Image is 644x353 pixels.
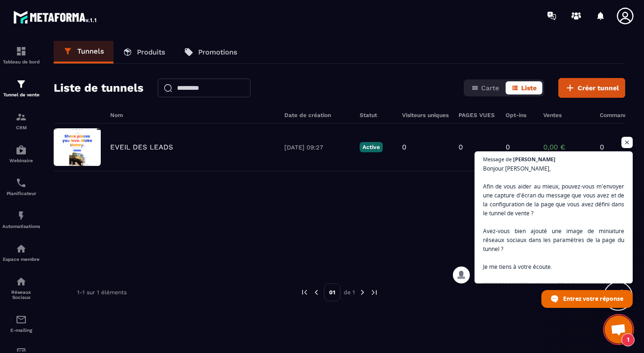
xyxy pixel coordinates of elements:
[402,143,406,151] p: 0
[483,157,512,162] span: Message de
[175,41,247,63] a: Promotions
[563,290,623,307] span: Entrez votre réponse
[2,290,40,300] p: Réseaux Sociaux
[2,92,40,97] p: Tunnel de vente
[284,112,350,118] h6: Date de création
[521,84,537,92] span: Liste
[110,143,173,151] p: EVEIL DES LEADS
[2,59,40,64] p: Tableau de bord
[16,46,27,57] img: formation
[16,243,27,254] img: automations
[513,157,555,162] span: [PERSON_NAME]
[2,269,40,307] a: social-networksocial-networkRéseaux Sociaux
[198,48,237,56] p: Promotions
[77,289,127,296] p: 1-1 sur 1 éléments
[300,288,309,297] img: prev
[110,112,275,118] h6: Nom
[600,143,628,151] p: 0
[360,142,383,152] p: Active
[466,81,505,94] button: Carte
[16,276,27,287] img: social-network
[2,170,40,203] a: schedulerschedulerPlanificateur
[402,112,449,118] h6: Visiteurs uniques
[54,78,144,97] h2: Liste de tunnels
[54,128,101,166] img: image
[506,112,534,118] h6: Opt-ins
[16,314,27,325] img: email
[506,81,542,94] button: Liste
[543,143,590,151] p: 0,00 €
[506,143,510,151] p: 0
[358,288,367,297] img: next
[2,224,40,229] p: Automatisations
[344,289,355,296] p: de 1
[459,143,463,151] p: 0
[543,112,590,118] h6: Ventes
[324,283,340,301] p: 01
[2,39,40,71] a: formationformationTableau de bord
[2,137,40,170] a: automationsautomationsWebinaire
[113,41,175,63] a: Produits
[2,307,40,340] a: emailemailE-mailing
[2,158,40,163] p: Webinaire
[2,328,40,333] p: E-mailing
[284,144,350,151] p: [DATE] 09:27
[360,112,393,118] h6: Statut
[2,203,40,236] a: automationsautomationsAutomatisations
[13,8,98,25] img: logo
[16,177,27,188] img: scheduler
[2,236,40,269] a: automationsautomationsEspace membre
[621,333,635,346] span: 1
[481,84,499,92] span: Carte
[77,47,104,55] p: Tunnels
[54,41,113,63] a: Tunnels
[16,78,27,90] img: formation
[2,125,40,130] p: CRM
[16,144,27,156] img: automations
[312,288,321,297] img: prev
[578,83,619,93] span: Créer tunnel
[370,288,378,297] img: next
[2,71,40,104] a: formationformationTunnel de vente
[558,78,625,98] button: Créer tunnel
[604,315,633,344] a: Ouvrir le chat
[459,112,496,118] h6: PAGES VUES
[483,164,624,289] span: Bonjour [PERSON_NAME], Afin de vous aider au mieux, pouvez-vous m'envoyer une capture d'écran du ...
[600,112,634,118] h6: Commandes
[16,111,27,123] img: formation
[2,191,40,196] p: Planificateur
[137,48,165,56] p: Produits
[2,257,40,262] p: Espace membre
[2,104,40,137] a: formationformationCRM
[16,210,27,221] img: automations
